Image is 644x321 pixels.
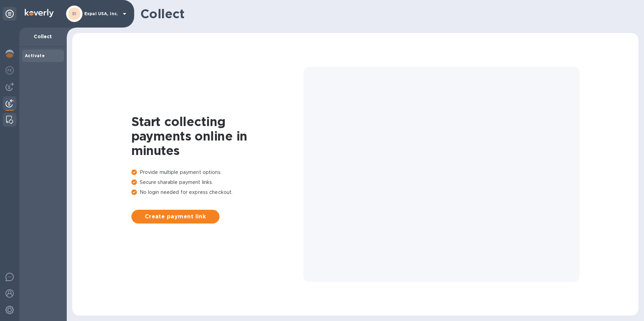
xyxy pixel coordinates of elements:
button: Create payment link [131,210,219,224]
p: Expal USA, Inc. [84,11,119,16]
p: Collect [25,33,61,40]
img: Foreign exchange [6,66,14,74]
p: Secure sharable payment links. [131,179,303,186]
b: Activate [25,53,45,58]
h1: Start collecting payments online in minutes [131,114,303,158]
span: Create payment link [137,213,214,221]
h1: Collect [140,7,633,21]
p: No login needed for express checkout. [131,189,303,196]
img: Logo [25,9,54,17]
b: EI [72,11,77,16]
div: Unpin categories [3,7,17,21]
p: Provide multiple payment options. [131,169,303,176]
